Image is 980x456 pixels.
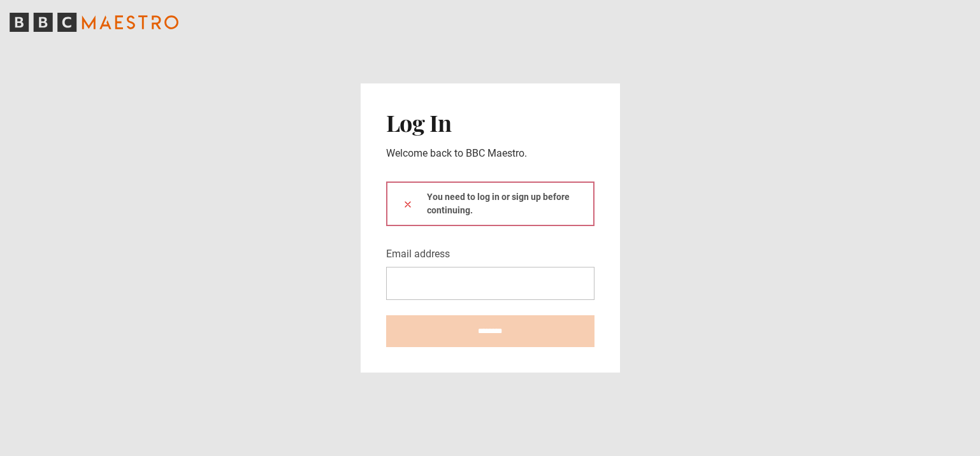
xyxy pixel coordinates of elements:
[386,146,594,161] p: Welcome back to BBC Maestro.
[386,182,594,226] div: You need to log in or sign up before continuing.
[10,13,178,32] svg: BBC Maestro
[386,246,450,262] label: Email address
[386,109,594,136] h2: Log In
